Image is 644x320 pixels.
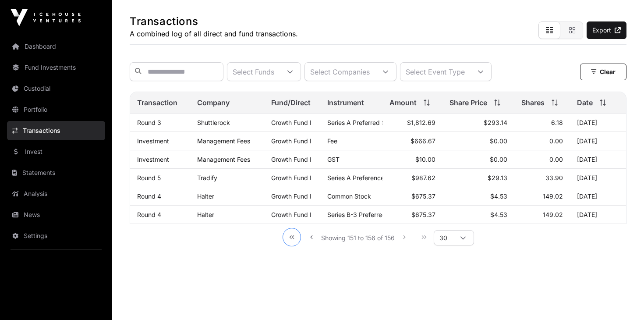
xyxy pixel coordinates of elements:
span: 149.02 [543,211,563,218]
div: Select Companies [305,63,375,81]
span: Date [577,97,593,108]
td: [DATE] [570,169,626,187]
td: $1,812.69 [382,114,442,132]
button: Previous Page [303,228,320,246]
a: Export [587,21,626,39]
span: Showing 151 to 156 of 156 [321,234,395,242]
span: Common Stock [327,192,371,200]
td: $666.67 [382,132,442,150]
span: Fee [327,137,337,145]
a: Growth Fund I [271,211,311,218]
span: Fund/Direct [271,97,311,108]
span: Series A Preferred Share [327,119,398,126]
p: A combined log of all direct and fund transactions. [130,28,298,39]
div: Select Event Type [400,63,470,81]
a: Growth Fund I [271,119,311,126]
span: $0.00 [490,156,507,163]
td: $10.00 [382,150,442,169]
a: Growth Fund I [271,137,311,145]
span: Instrument [327,97,364,108]
td: $675.37 [382,187,442,206]
a: Shuttlerock [197,119,230,126]
a: Investment [137,137,169,145]
a: Invest [7,142,105,161]
span: Share Price [449,97,487,108]
button: Clear [580,64,626,80]
span: Rows per page [434,231,453,245]
span: Company [197,97,230,108]
a: Growth Fund I [271,156,311,163]
span: $4.53 [490,192,507,200]
span: $293.14 [484,119,507,126]
span: GST [327,156,340,163]
a: Growth Fund I [271,174,311,181]
span: Transaction [137,97,177,108]
a: Halter [197,211,214,218]
a: Dashboard [7,37,105,56]
a: Portfolio [7,100,105,119]
td: [DATE] [570,132,626,150]
a: Round 3 [137,119,161,126]
td: [DATE] [570,114,626,132]
a: Analysis [7,184,105,203]
span: Amount [389,97,417,108]
span: 33.90 [545,174,563,181]
a: Round 4 [137,192,161,200]
a: Fund Investments [7,58,105,77]
a: Tradify [197,174,217,181]
div: Select Funds [227,63,280,81]
p: Management Fees [197,137,257,145]
img: Icehouse Ventures Logo [11,9,81,26]
span: $0.00 [490,137,507,145]
td: [DATE] [570,150,626,169]
a: Round 5 [137,174,161,181]
a: Halter [197,192,214,200]
span: 0.00 [549,156,563,163]
a: Settings [7,226,105,245]
td: [DATE] [570,187,626,206]
a: News [7,205,105,224]
button: First Page [283,228,301,246]
td: [DATE] [570,206,626,224]
a: Growth Fund I [271,192,311,200]
td: $987.62 [382,169,442,187]
span: 0.00 [549,137,563,145]
a: Round 4 [137,211,161,218]
span: Shares [521,97,545,108]
iframe: Chat Widget [600,278,644,320]
h1: Transactions [130,14,298,28]
a: Statements [7,163,105,182]
a: Investment [137,156,169,163]
span: 149.02 [543,192,563,200]
a: Custodial [7,79,105,98]
span: Series B-3 Preferred Stock [327,211,404,218]
p: Management Fees [197,156,257,163]
span: 6.18 [551,119,563,126]
td: $675.37 [382,206,442,224]
span: $4.53 [490,211,507,218]
span: Series A Preference Shares [327,174,406,181]
a: Transactions [7,121,105,140]
span: $29.13 [488,174,507,181]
